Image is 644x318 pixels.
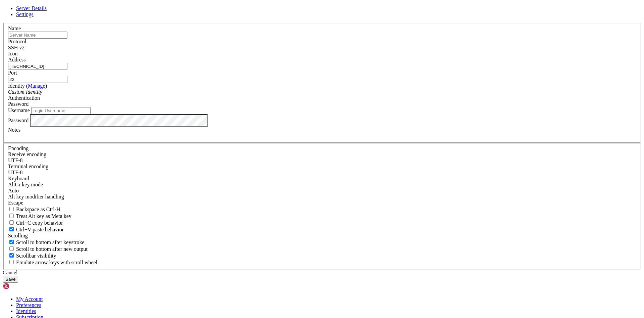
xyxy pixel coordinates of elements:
[8,253,56,259] label: The vertical scrollbar mode.
[3,270,641,276] div: Cancel
[16,11,34,17] a: Settings
[3,283,41,289] img: Shellngn
[16,207,60,212] span: Backspace as Ctrl-H
[8,95,40,101] label: Authentication
[16,260,97,265] span: Emulate arrow keys with scroll wheel
[8,176,29,181] label: Keyboard
[8,233,28,238] label: Scrolling
[8,207,60,212] label: If true, the backspace should send BS ('\x08', aka ^H). Otherwise the backspace key should send '...
[16,220,63,226] span: Ctrl+C copy behavior
[8,76,67,83] input: Port Number
[8,200,23,206] span: Escape
[16,213,71,219] span: Treat Alt key as Meta key
[9,253,14,258] input: Scrollbar visibility
[9,214,14,218] input: Treat Alt key as Meta key
[8,32,67,39] input: Server Name
[8,57,25,62] label: Address
[8,246,88,252] label: Scroll to bottom after new output.
[8,39,26,44] label: Protocol
[8,200,636,206] div: Escape
[9,207,14,211] input: Backspace as Ctrl-H
[8,157,23,163] span: UTF-8
[8,194,64,199] label: Controls how the Alt key is handled. Escape: Send an ESC prefix. 8-Bit: Add 128 to the typed char...
[8,227,64,232] label: Ctrl+V pastes if true, sends ^V to host if false. Ctrl+Shift+V sends ^V to host if true, pastes i...
[8,101,29,107] span: Password
[16,227,64,232] span: Ctrl+V paste behavior
[8,213,71,219] label: Whether the Alt key acts as a Meta key or as a distinct Alt key.
[8,127,20,133] label: Notes
[8,188,19,193] span: Auto
[9,246,14,251] input: Scroll to bottom after new output
[8,51,17,56] label: Icon
[9,260,14,264] input: Emulate arrow keys with scroll wheel
[8,145,29,151] label: Encoding
[8,89,42,95] i: Custom Identity
[31,107,91,114] input: Login Username
[26,83,47,89] span: ( )
[8,89,636,95] div: Custom Identity
[16,308,36,314] a: Identities
[28,83,45,89] a: Manage
[8,117,29,123] label: Password
[9,227,14,231] input: Ctrl+V paste behavior
[8,164,48,169] label: The default terminal encoding. ISO-2022 enables character map translations (like graphics maps). ...
[9,220,14,225] input: Ctrl+C copy behavior
[16,296,43,302] a: My Account
[8,107,30,113] label: Username
[8,170,636,176] div: UTF-8
[8,239,85,245] label: Whether to scroll to the bottom on any keystroke.
[8,188,636,194] div: Auto
[8,170,23,175] span: UTF-8
[16,302,41,308] a: Preferences
[8,63,67,70] input: Host Name or IP
[3,276,18,283] button: Save
[8,151,46,157] label: Set the expected encoding for data received from the host. If the encodings do not match, visual ...
[8,45,24,50] span: SSH v2
[8,101,636,107] div: Password
[8,70,17,76] label: Port
[16,253,56,259] span: Scrollbar visibility
[16,5,47,11] a: Server Details
[9,240,14,244] input: Scroll to bottom after keystroke
[8,220,63,226] label: Ctrl-C copies if true, send ^C to host if false. Ctrl-Shift-C sends ^C to host if true, copies if...
[16,246,88,252] span: Scroll to bottom after new output
[8,45,636,51] div: SSH v2
[8,83,47,89] label: Identity
[8,26,21,31] label: Name
[16,239,85,245] span: Scroll to bottom after keystroke
[8,182,43,187] label: Set the expected encoding for data received from the host. If the encodings do not match, visual ...
[8,157,636,164] div: UTF-8
[8,260,97,265] label: When using the alternative screen buffer, and DECCKM (Application Cursor Keys) is active, mouse w...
